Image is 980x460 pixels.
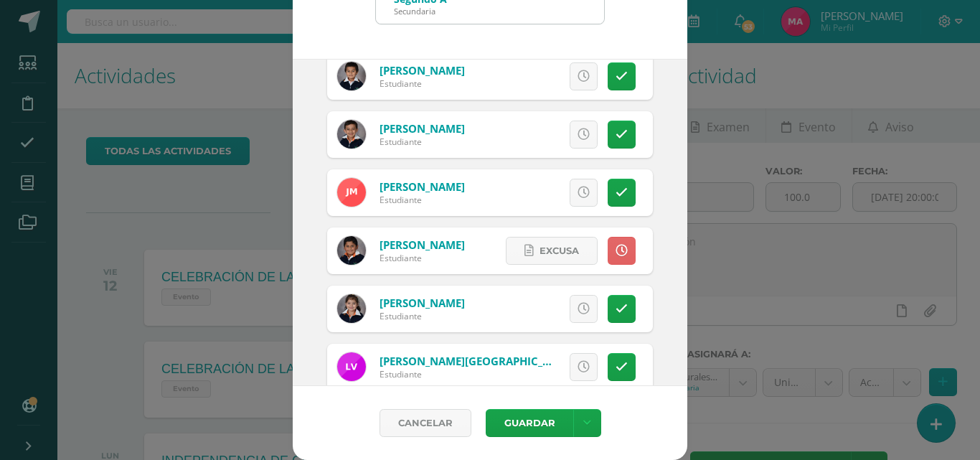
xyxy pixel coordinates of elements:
[337,62,366,90] img: ddffe9e2cb7243141fe9be975869f0bc.png
[486,409,573,437] button: Guardar
[337,294,366,323] img: f1f64b203d1f2870b3a2a6601bbe1d15.png
[380,310,465,322] div: Estudiante
[506,237,598,265] a: Excusa
[380,179,465,194] a: [PERSON_NAME]
[380,296,465,310] a: [PERSON_NAME]
[380,409,471,437] a: Cancelar
[380,78,465,90] div: Estudiante
[380,354,575,368] a: [PERSON_NAME][GEOGRAPHIC_DATA]
[337,236,366,265] img: 37fe9c827cd3be946e3ffd130a4418ef.png
[380,252,465,264] div: Estudiante
[394,6,447,17] div: Secundaria
[380,63,465,78] a: [PERSON_NAME]
[380,238,465,252] a: [PERSON_NAME]
[337,178,366,207] img: 59fc8a58c546dbd0dd7d1642b8301664.png
[380,194,465,206] div: Estudiante
[380,121,465,136] a: [PERSON_NAME]
[380,136,465,148] div: Estudiante
[337,352,366,381] img: b737855dd7b113b78c6b336e639b7a4d.png
[380,368,552,380] div: Estudiante
[540,238,579,264] span: Excusa
[337,120,366,149] img: 9492ccbe689d655b58e3b8bafdcf3284.png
